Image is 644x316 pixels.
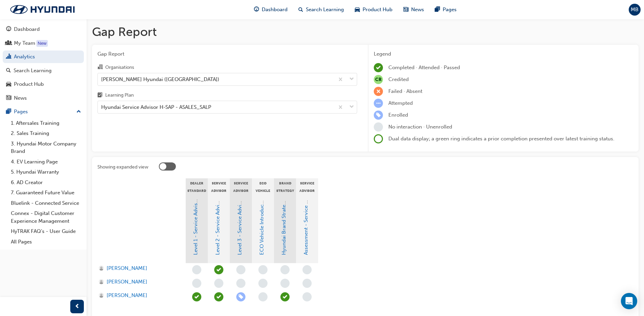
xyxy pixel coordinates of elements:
span: guage-icon [254,5,259,14]
a: pages-iconPages [429,3,462,17]
img: Trak [3,2,81,17]
a: 2. Sales Training [8,128,84,139]
a: Level 3 - Service Advisor Program [237,175,243,255]
span: Dashboard [262,6,288,14]
a: search-iconSearch Learning [293,3,349,17]
span: Completed · Attended · Passed [388,64,460,71]
span: MB [631,6,639,14]
span: learningRecordVerb_ATTEND-icon [192,292,201,301]
a: Dashboard [3,23,84,36]
a: [PERSON_NAME] [99,278,179,286]
span: [PERSON_NAME] [107,278,147,286]
span: Search Learning [306,6,344,14]
span: No interaction · Unenrolled [388,124,452,130]
span: learningRecordVerb_NONE-icon [302,265,312,274]
span: learningRecordVerb_ENROLL-icon [236,292,245,301]
span: learningRecordVerb_NONE-icon [192,279,201,288]
a: 5. Hyundai Warranty [8,167,84,177]
div: Service Advisor Level 2 [208,178,230,195]
span: car-icon [6,81,11,87]
span: chart-icon [6,54,11,60]
a: [PERSON_NAME] [99,292,179,299]
span: learningRecordVerb_NONE-icon [258,292,268,301]
a: Connex - Digital Customer Experience Management [8,208,84,226]
span: prev-icon [75,302,80,311]
div: Product Hub [14,80,44,88]
a: 1. Aftersales Training [8,118,84,129]
span: down-icon [349,75,354,84]
a: 3. Hyundai Motor Company Brand [8,139,84,157]
a: guage-iconDashboard [249,3,293,17]
h1: Gap Report [92,24,639,39]
span: Failed · Absent [388,88,422,94]
span: learningRecordVerb_ATTEND-icon [214,292,223,301]
div: ECO Vehicle Frontline Training [252,178,274,195]
span: [PERSON_NAME] [107,264,147,272]
span: pages-icon [435,5,440,14]
a: Analytics [3,51,84,63]
span: Gap Report [97,50,357,58]
a: HyTRAK FAQ's - User Guide [8,226,84,237]
div: Hyundai Service Advisor H-SAP - ASALES_SALP [101,103,211,111]
span: learningRecordVerb_ENROLL-icon [374,111,383,120]
a: My Team [3,37,84,50]
span: learningRecordVerb_NONE-icon [302,292,312,301]
button: Pages [3,105,84,118]
div: Service Advisor Assessment [296,178,318,195]
a: car-iconProduct Hub [349,3,398,17]
span: search-icon [298,5,303,14]
span: [PERSON_NAME] [107,292,147,299]
span: Dual data display; a green ring indicates a prior completion presented over latest training status. [388,136,614,142]
span: News [411,6,424,14]
div: [PERSON_NAME] Hyundai ([GEOGRAPHIC_DATA]) [101,75,219,83]
div: News [14,94,27,102]
span: learningRecordVerb_NONE-icon [258,265,268,274]
span: learningRecordVerb_ATTEND-icon [214,265,223,274]
span: organisation-icon [97,64,103,71]
span: learningRecordVerb_NONE-icon [280,279,290,288]
a: news-iconNews [398,3,429,17]
span: Pages [443,6,457,14]
div: Tooltip anchor [36,40,48,47]
a: ECO Vehicle Introduction and Safety Awareness [259,143,265,255]
div: Showing expanded view [97,164,148,171]
a: All Pages [8,237,84,247]
span: learningRecordVerb_COMPLETE-icon [374,63,383,72]
div: Service Advisor Level 3 [230,178,252,195]
div: My Team [14,39,35,47]
span: Product Hub [363,6,392,14]
span: news-icon [403,5,408,14]
span: learningRecordVerb_NONE-icon [302,279,312,288]
a: Level 2 - Service Advisor Program [215,175,221,255]
a: Level 1 - Service Advisor Program [192,176,199,255]
a: 4. EV Learning Page [8,157,84,167]
span: Attempted [388,100,413,106]
a: Search Learning [3,64,84,77]
a: 7. Guaranteed Future Value [8,187,84,198]
span: pages-icon [6,109,11,115]
div: Pages [14,108,28,116]
span: search-icon [6,68,11,74]
span: learningRecordVerb_NONE-icon [374,122,383,132]
a: News [3,92,84,104]
div: Dashboard [14,25,40,33]
div: Learning Plan [105,92,134,99]
div: Search Learning [14,67,52,75]
div: Dealer Standard 8 - Mandatory Training - HSAP [186,178,208,195]
span: down-icon [349,103,354,112]
div: Legend [374,50,633,58]
span: news-icon [6,95,11,101]
a: [PERSON_NAME] [99,264,179,272]
span: guage-icon [6,26,11,33]
span: learningRecordVerb_ATTEMPT-icon [374,99,383,108]
span: car-icon [355,5,360,14]
span: learningRecordVerb_NONE-icon [236,279,245,288]
a: Product Hub [3,78,84,91]
span: learningRecordVerb_NONE-icon [214,279,223,288]
a: 6. AD Creator [8,177,84,188]
button: DashboardMy TeamAnalyticsSearch LearningProduct HubNews [3,22,84,105]
div: Organisations [105,64,134,71]
span: learningRecordVerb_FAIL-icon [374,87,383,96]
